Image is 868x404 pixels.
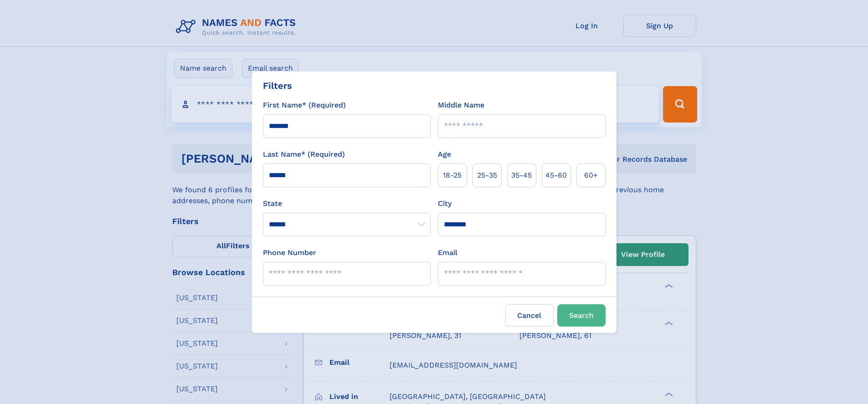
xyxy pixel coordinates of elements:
[505,304,554,327] label: Cancel
[263,100,346,111] label: First Name* (Required)
[477,170,497,181] span: 25‑35
[438,149,451,160] label: Age
[263,149,345,160] label: Last Name* (Required)
[438,100,484,111] label: Middle Name
[438,247,457,258] label: Email
[545,170,567,181] span: 45‑60
[443,170,462,181] span: 18‑25
[511,170,532,181] span: 35‑45
[438,198,452,209] label: City
[584,170,598,181] span: 60+
[263,247,316,258] label: Phone Number
[263,198,431,209] label: State
[557,304,606,327] button: Search
[263,79,292,92] div: Filters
